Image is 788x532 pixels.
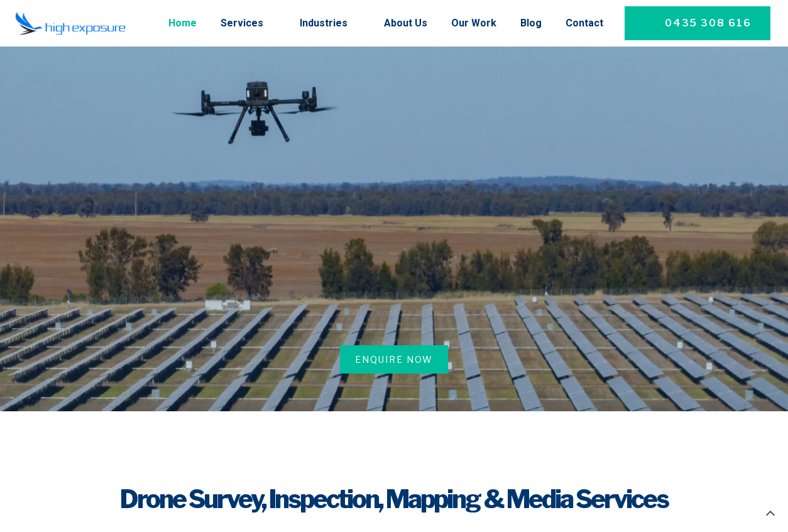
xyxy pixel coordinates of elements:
a: Industries [300,7,360,40]
a: Enquire Now [340,345,448,374]
nav: Menu [138,7,603,40]
a: Our Work [451,7,496,40]
a: About Us [384,7,427,40]
span: 0435 308 616 [665,16,752,31]
span: Enquire Now [355,353,433,366]
a: 0435 308 616 [625,6,770,40]
a: Services [221,7,276,40]
a: Home [168,7,197,40]
a: Contact [566,7,603,40]
a: Blog [520,7,542,40]
img: Final-Logo copy [15,11,126,35]
h1: Drone Survey, Inspection, Mapping & Media Services [26,482,762,517]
